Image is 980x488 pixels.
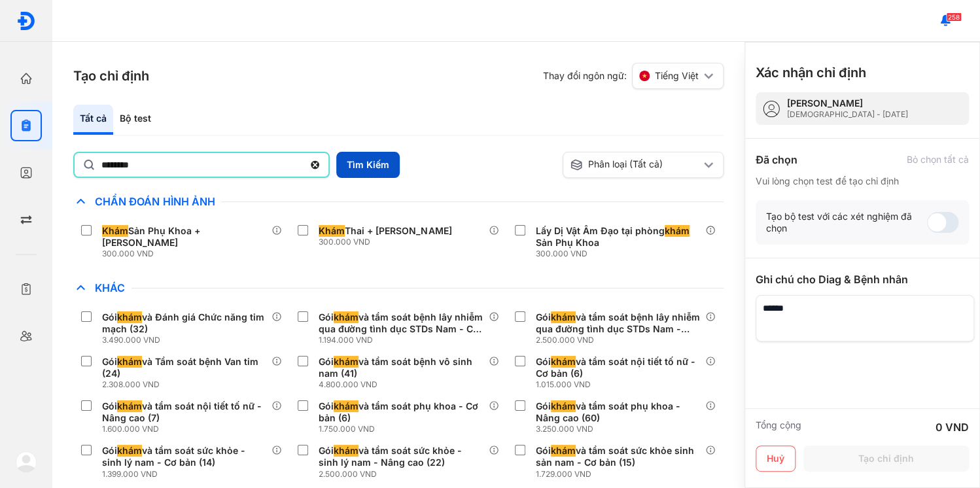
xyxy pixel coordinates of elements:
[73,67,149,85] h3: Tạo chỉ định
[536,311,700,335] div: Gói và tầm soát bệnh lây nhiễm qua đường tình dục STDs Nam - Nâng cao (25)
[117,311,142,323] span: khám
[102,311,266,335] div: Gói và Đánh giá Chức năng tim mạch (32)
[551,400,576,412] span: khám
[113,105,158,135] div: Bộ test
[334,445,359,457] span: khám
[536,445,700,468] div: Gói và tầm soát sức khỏe sinh sản nam - Cơ bản (15)
[102,379,271,390] div: 2.308.000 VND
[787,97,908,109] div: [PERSON_NAME]
[319,469,488,479] div: 2.500.000 VND
[803,445,969,472] button: Tạo chỉ định
[907,154,969,166] div: Bỏ chọn tất cả
[319,424,488,434] div: 1.750.000 VND
[551,356,576,368] span: khám
[117,356,142,368] span: khám
[570,158,701,171] div: Phân loại (Tất cả)
[787,109,908,120] div: [DEMOGRAPHIC_DATA] - [DATE]
[102,356,266,379] div: Gói và Tầm soát bệnh Van tim (24)
[73,105,113,135] div: Tất cả
[536,379,705,390] div: 1.015.000 VND
[88,281,131,294] span: Khác
[16,11,36,31] img: logo
[756,271,969,287] div: Ghi chú cho Diag & Bệnh nhân
[756,152,797,167] div: Đã chọn
[536,400,700,424] div: Gói và tầm soát phụ khoa - Nâng cao (60)
[102,469,271,479] div: 1.399.000 VND
[117,400,142,412] span: khám
[102,249,271,259] div: 300.000 VND
[336,152,400,178] button: Tìm Kiếm
[551,311,576,323] span: khám
[536,356,700,379] div: Gói và tầm soát nội tiết tố nữ - Cơ bản (6)
[543,63,724,89] div: Thay đổi ngôn ngữ:
[319,311,483,335] div: Gói và tầm soát bệnh lây nhiễm qua đường tình dục STDs Nam - Cơ bản (18)
[102,424,271,434] div: 1.600.000 VND
[319,335,488,345] div: 1.194.000 VND
[102,335,271,345] div: 3.490.000 VND
[756,63,866,82] h3: Xác nhận chỉ định
[319,225,345,237] span: Khám
[16,451,37,472] img: logo
[334,400,359,412] span: khám
[334,356,359,368] span: khám
[102,445,266,468] div: Gói và tầm soát sức khỏe - sinh lý nam - Cơ bản (14)
[766,211,927,234] div: Tạo bộ test với các xét nghiệm đã chọn
[536,335,705,345] div: 2.500.000 VND
[655,70,699,82] span: Tiếng Việt
[102,225,266,249] div: Sản Phụ Khoa + [PERSON_NAME]
[102,225,128,237] span: Khám
[319,379,488,390] div: 4.800.000 VND
[536,225,700,249] div: Lấy Dị Vật Âm Đạo tại phòng Sản Phụ Khoa
[946,12,962,22] span: 258
[102,400,266,424] div: Gói và tầm soát nội tiết tố nữ - Nâng cao (7)
[551,445,576,457] span: khám
[756,175,969,187] div: Vui lòng chọn test để tạo chỉ định
[319,225,451,237] div: Thai + [PERSON_NAME]
[319,445,483,468] div: Gói và tầm soát sức khỏe - sinh lý nam - Nâng cao (22)
[117,445,142,457] span: khám
[536,249,705,259] div: 300.000 VND
[319,400,483,424] div: Gói và tầm soát phụ khoa - Cơ bản (6)
[88,195,221,208] span: Chẩn Đoán Hình Ảnh
[665,225,690,237] span: khám
[536,424,705,434] div: 3.250.000 VND
[334,311,359,323] span: khám
[756,445,796,472] button: Huỷ
[319,237,457,247] div: 300.000 VND
[936,419,969,435] div: 0 VND
[756,419,801,435] div: Tổng cộng
[319,356,483,379] div: Gói và tầm soát bệnh vô sinh nam (41)
[536,469,705,479] div: 1.729.000 VND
